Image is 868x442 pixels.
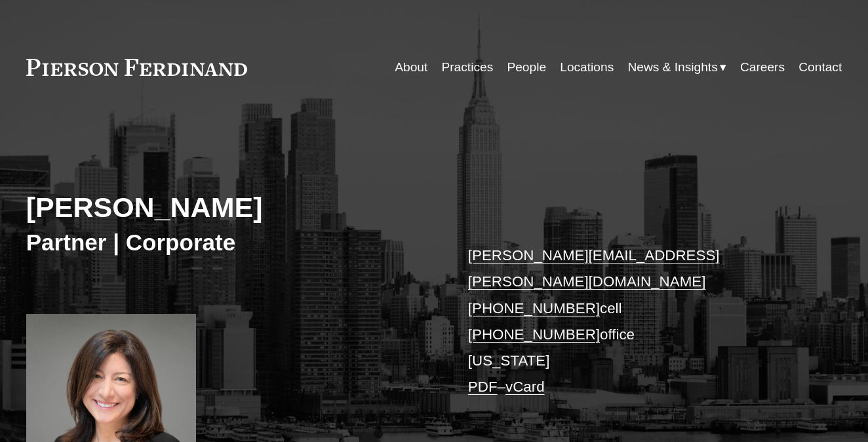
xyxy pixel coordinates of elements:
[441,55,493,80] a: Practices
[740,55,785,80] a: Careers
[468,243,808,400] p: cell office [US_STATE] –
[507,55,546,80] a: People
[468,300,600,316] a: [PHONE_NUMBER]
[468,379,498,395] a: PDF
[560,55,614,80] a: Locations
[395,55,427,80] a: About
[26,190,434,224] h2: [PERSON_NAME]
[468,326,600,343] a: [PHONE_NUMBER]
[505,379,545,395] a: vCard
[627,56,717,79] span: News & Insights
[26,228,434,256] h3: Partner | Corporate
[627,55,726,80] a: folder dropdown
[799,55,842,80] a: Contact
[468,247,720,290] a: [PERSON_NAME][EMAIL_ADDRESS][PERSON_NAME][DOMAIN_NAME]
